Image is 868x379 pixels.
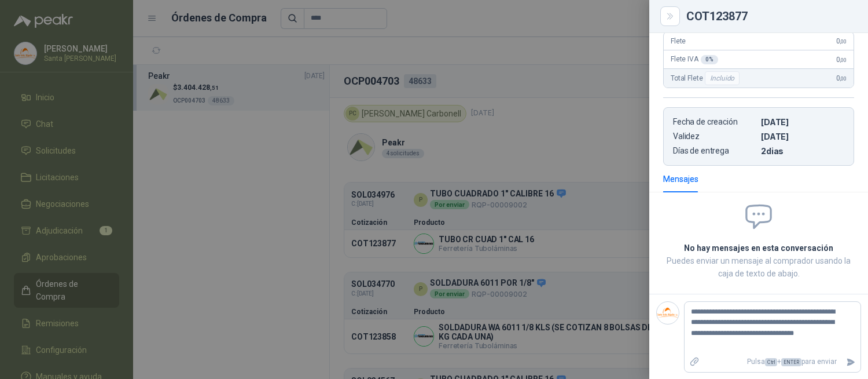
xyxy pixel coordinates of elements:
[836,74,847,82] span: 0
[657,302,679,324] img: Company Logo
[840,38,847,45] span: ,00
[671,55,718,64] span: Flete IVA
[673,146,756,156] p: Días de entrega
[761,146,844,156] p: 2 dias
[701,55,718,64] div: 0 %
[761,117,844,127] p: [DATE]
[673,117,756,127] p: Fecha de creación
[663,9,677,23] button: Close
[836,37,847,45] span: 0
[686,10,854,22] div: COT123877
[761,132,844,141] p: [DATE]
[705,71,740,85] div: Incluido
[836,56,847,64] span: 0
[841,352,860,372] button: Enviar
[765,358,777,366] span: Ctrl
[671,71,742,85] span: Total Flete
[673,132,756,141] p: Validez
[704,352,842,372] p: Pulsa + para enviar
[663,173,698,185] div: Mensajes
[840,57,847,63] span: ,00
[663,254,854,280] p: Puedes enviar un mensaje al comprador usando la caja de texto de abajo.
[781,358,801,366] span: ENTER
[663,242,854,254] h2: No hay mensajes en esta conversación
[685,352,704,372] label: Adjuntar archivos
[671,37,686,45] span: Flete
[840,75,847,82] span: ,00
